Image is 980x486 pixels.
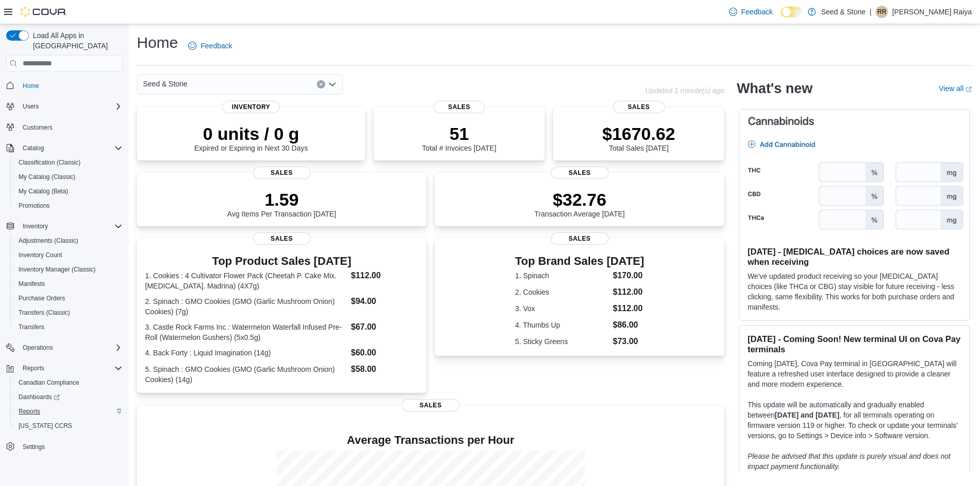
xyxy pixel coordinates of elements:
[227,189,336,218] div: Avg Items Per Transaction [DATE]
[19,220,52,232] button: Inventory
[14,249,66,261] a: Inventory Count
[14,292,69,304] a: Purchase Orders
[145,364,347,385] dt: 5. Spinach : GMO Cookies (GMO (Garlic Mushroom Onion) Cookies) (14g)
[821,6,865,18] p: Seed & Stone
[14,156,85,169] a: Classification (Classic)
[351,269,418,282] dd: $112.00
[10,404,127,419] button: Reports
[19,142,48,154] button: Catalog
[14,420,122,432] span: Washington CCRS
[602,123,675,144] p: $1670.62
[194,123,308,144] p: 0 units / 0 g
[23,82,39,90] span: Home
[14,278,49,290] a: Manifests
[143,78,187,90] span: Seed & Stone
[351,363,418,375] dd: $58.00
[2,219,127,233] button: Inventory
[145,271,347,291] dt: 1. Cookies : 4 Cultivator Flower Pack (Cheetah P. Cake Mix. [MEDICAL_DATA]. Madrina) (4X7g)
[613,101,665,113] span: Sales
[19,173,76,181] span: My Catalog (Classic)
[19,393,60,401] span: Dashboards
[747,246,961,267] h3: [DATE] - [MEDICAL_DATA] choices are now saved when receiving
[551,167,609,179] span: Sales
[10,390,127,404] a: Dashboards
[222,101,280,113] span: Inventory
[19,407,40,416] span: Reports
[19,441,49,453] a: Settings
[145,255,418,267] h3: Top Product Sales [DATE]
[19,100,122,113] span: Users
[19,341,57,354] button: Operations
[741,7,773,17] span: Feedback
[14,292,122,304] span: Purchase Orders
[747,400,961,441] p: This update will be automatically and gradually enabled between , for all terminals operating on ...
[194,123,308,152] div: Expired or Expiring in Next 30 Days
[19,80,43,92] a: Home
[737,80,812,97] h2: What's new
[613,286,644,298] dd: $112.00
[2,340,127,355] button: Operations
[14,235,122,247] span: Adjustments (Classic)
[14,405,44,418] a: Reports
[515,303,609,314] dt: 3. Vox
[14,391,64,403] a: Dashboards
[10,233,127,248] button: Adjustments (Classic)
[551,232,609,245] span: Sales
[515,271,609,281] dt: 1. Spinach
[2,439,127,454] button: Settings
[19,79,122,92] span: Home
[10,199,127,213] button: Promotions
[145,348,347,358] dt: 4. Back Forty : Liquid Imagination (14g)
[19,323,44,331] span: Transfers
[19,187,68,195] span: My Catalog (Beta)
[2,361,127,375] button: Reports
[515,287,609,297] dt: 2. Cookies
[2,120,127,135] button: Customers
[10,170,127,184] button: My Catalog (Classic)
[29,30,122,51] span: Load All Apps in [GEOGRAPHIC_DATA]
[19,341,122,354] span: Operations
[966,86,972,93] svg: External link
[515,336,609,347] dt: 5. Sticky Greens
[184,35,236,56] a: Feedback
[10,419,127,433] button: [US_STATE] CCRS
[870,6,872,18] p: |
[253,167,311,179] span: Sales
[19,142,122,154] span: Catalog
[23,144,44,152] span: Catalog
[19,440,122,453] span: Settings
[10,320,127,334] button: Transfers
[14,321,122,333] span: Transfers
[747,358,961,389] p: Coming [DATE], Cova Pay terminal in [GEOGRAPHIC_DATA] will feature a refreshed user interface des...
[747,271,961,312] p: We've updated product receiving so your [MEDICAL_DATA] choices (like THCa or CBG) stay visible fo...
[19,362,122,374] span: Reports
[878,6,886,18] span: RR
[613,319,644,331] dd: $86.00
[19,379,79,387] span: Canadian Compliance
[10,305,127,320] button: Transfers (Classic)
[10,155,127,170] button: Classification (Classic)
[19,237,78,245] span: Adjustments (Classic)
[14,307,74,319] a: Transfers (Classic)
[402,399,459,411] span: Sales
[14,321,48,333] a: Transfers
[351,347,418,359] dd: $60.00
[328,80,336,88] button: Open list of options
[534,189,625,218] div: Transaction Average [DATE]
[747,452,951,471] em: Please be advised that this update is purely visual and does not impact payment functionality.
[10,277,127,291] button: Manifests
[2,78,127,93] button: Home
[145,434,716,446] h4: Average Transactions per Hour
[10,184,127,199] button: My Catalog (Beta)
[19,251,62,259] span: Inventory Count
[602,123,675,152] div: Total Sales [DATE]
[145,322,347,343] dt: 3. Castle Rock Farms Inc : Watermelon Waterfall Infused Pre-Roll (Watermelon Gushers) (5x0.5g)
[422,123,496,152] div: Total # Invoices [DATE]
[515,255,644,267] h3: Top Brand Sales [DATE]
[351,321,418,333] dd: $67.00
[19,422,72,430] span: [US_STATE] CCRS
[14,307,122,319] span: Transfers (Classic)
[19,280,45,288] span: Manifests
[14,278,122,290] span: Manifests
